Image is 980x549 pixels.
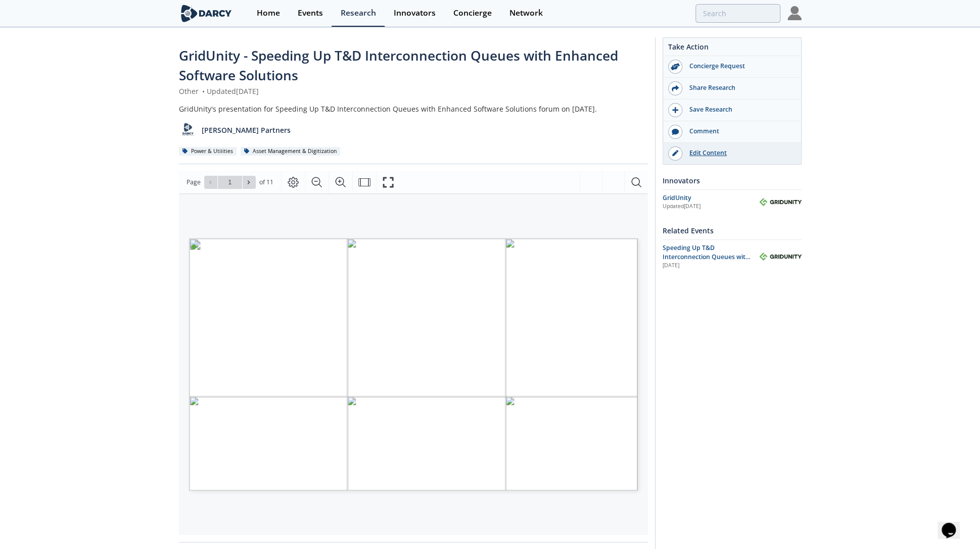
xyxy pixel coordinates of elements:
div: Comment [682,127,796,136]
div: Concierge Request [682,62,796,71]
span: Speeding Up T&D Interconnection Queues with Enhanced Software Solutions [663,243,751,271]
div: Concierge [453,9,492,17]
div: Innovators [394,9,436,17]
img: GridUnity [759,198,802,206]
div: Related Events [663,222,802,239]
a: GridUnity Updated[DATE] GridUnity [663,193,802,211]
div: Edit Content [682,148,796,158]
iframe: chat widget [938,509,970,539]
a: Edit Content [663,143,801,164]
div: Save Research [682,105,796,114]
div: Home [257,9,280,17]
div: Other Updated [DATE] [179,86,648,96]
div: Research [341,9,376,17]
div: Share Research [682,83,796,92]
img: GridUnity [759,253,802,261]
div: [DATE] [663,262,752,270]
input: Advanced Search [695,4,780,23]
div: Network [509,9,543,17]
img: logo-wide.svg [179,5,234,22]
div: Take Action [663,41,801,56]
span: • [201,86,207,96]
div: Power & Utilities [179,147,237,156]
img: Profile [787,6,802,20]
div: Asset Management & Digitization [241,147,341,156]
a: Speeding Up T&D Interconnection Queues with Enhanced Software Solutions [DATE] GridUnity [663,243,802,270]
span: GridUnity - Speeding Up T&D Interconnection Queues with Enhanced Software Solutions [179,46,618,84]
div: GridUnity [663,193,759,203]
div: Updated [DATE] [663,203,759,211]
div: Events [298,9,323,17]
div: Innovators [663,172,802,189]
div: GridUnity's presentation for Speeding Up T&D Interconnection Queues with Enhanced Software Soluti... [179,104,648,114]
p: [PERSON_NAME] Partners [202,125,291,135]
